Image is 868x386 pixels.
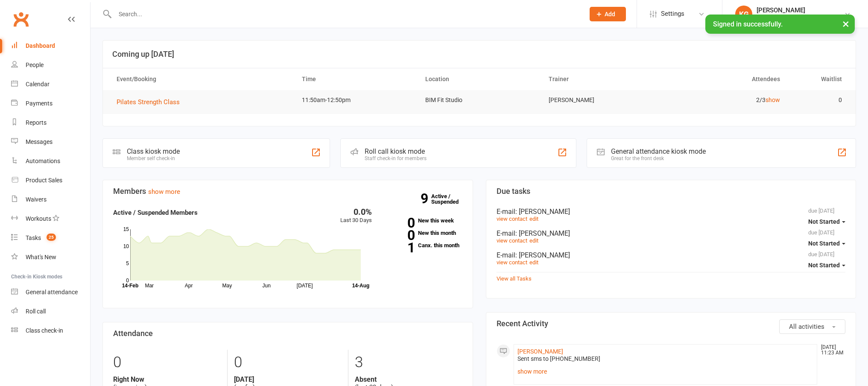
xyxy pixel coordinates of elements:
div: General attendance kiosk mode [611,147,706,155]
a: 0New this month [385,230,462,236]
button: All activities [779,319,845,334]
button: × [838,15,853,33]
time: [DATE] 11:23 AM [817,345,845,356]
span: 25 [47,234,56,241]
span: Signed in successfully. [713,20,783,28]
td: 11:50am-12:50pm [294,90,418,110]
strong: [DATE] [234,375,341,383]
a: Payments [11,94,90,113]
h3: Coming up [DATE] [112,50,846,58]
th: Event/Booking [109,68,294,90]
strong: 0 [385,229,415,242]
a: People [11,56,90,75]
div: Member self check-in [127,155,180,161]
button: Not Started [808,236,845,251]
div: Balance In Motion Physiotherapy [757,14,844,22]
strong: Active / Suspended Members [113,209,198,216]
a: show more [517,366,814,377]
strong: 0 [385,216,415,229]
th: Attendees [664,68,788,90]
a: View all Tasks [497,275,532,282]
a: show more [148,188,180,196]
th: Time [294,68,418,90]
button: Not Started [808,257,845,273]
a: Clubworx [10,9,32,30]
a: edit [529,216,538,222]
div: People [26,61,44,68]
button: Pilates Strength Class [117,97,186,107]
a: Waivers [11,190,90,209]
div: E-mail [497,208,846,216]
a: 0New this week [385,218,462,223]
div: Roll call kiosk mode [365,147,427,155]
a: Messages [11,132,90,152]
td: 0 [788,90,850,110]
div: E-mail [497,229,846,237]
a: [PERSON_NAME] [517,348,563,355]
div: 0 [234,350,341,375]
div: E-mail [497,251,846,259]
div: Workouts [26,215,51,222]
a: Automations [11,152,90,171]
div: Class kiosk mode [127,147,180,155]
div: Calendar [26,81,50,88]
a: view contact [497,259,527,266]
a: Reports [11,113,90,132]
span: Add [605,11,615,18]
div: Last 30 Days [340,208,372,225]
span: Sent sms to [PHONE_NUMBER] [517,355,600,362]
strong: Right Now [113,375,221,383]
strong: 1 [385,241,415,254]
td: [PERSON_NAME] [541,90,664,110]
div: Dashboard [26,42,55,49]
a: 1Canx. this month [385,243,462,248]
strong: Absent [355,375,462,383]
a: What's New [11,248,90,267]
strong: 9 [421,192,431,205]
div: Waivers [26,196,47,203]
div: 0 [113,350,221,375]
th: Location [418,68,541,90]
a: Workouts [11,209,90,228]
div: 3 [355,350,462,375]
h3: Members [113,187,462,196]
span: Not Started [808,218,840,225]
div: Messages [26,138,53,145]
a: edit [529,237,538,244]
a: 9Active / Suspended [431,187,469,211]
div: KG [735,6,752,23]
th: Waitlist [788,68,850,90]
a: Tasks 25 [11,228,90,248]
h3: Attendance [113,329,462,338]
a: General attendance kiosk mode [11,283,90,302]
a: edit [529,259,538,266]
div: Great for the front desk [611,155,706,161]
div: Payments [26,100,53,107]
a: Calendar [11,75,90,94]
div: Reports [26,119,47,126]
h3: Recent Activity [497,319,846,328]
h3: Due tasks [497,187,846,196]
a: Dashboard [11,36,90,56]
span: Pilates Strength Class [117,98,180,106]
input: Search... [112,8,579,20]
span: : [PERSON_NAME] [515,208,570,216]
div: Class check-in [26,327,63,334]
div: Automations [26,158,60,164]
a: view contact [497,216,527,222]
span: Settings [661,4,684,23]
span: : [PERSON_NAME] [515,229,570,237]
a: Roll call [11,302,90,321]
a: view contact [497,237,527,244]
span: Not Started [808,240,840,247]
div: Tasks [26,234,41,241]
button: Not Started [808,214,845,229]
span: All activities [789,323,824,330]
div: Roll call [26,308,46,315]
div: [PERSON_NAME] [757,6,844,14]
span: : [PERSON_NAME] [515,251,570,259]
div: Product Sales [26,177,62,184]
td: BIM Fit Studio [418,90,541,110]
button: Add [590,7,626,21]
a: Class kiosk mode [11,321,90,340]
